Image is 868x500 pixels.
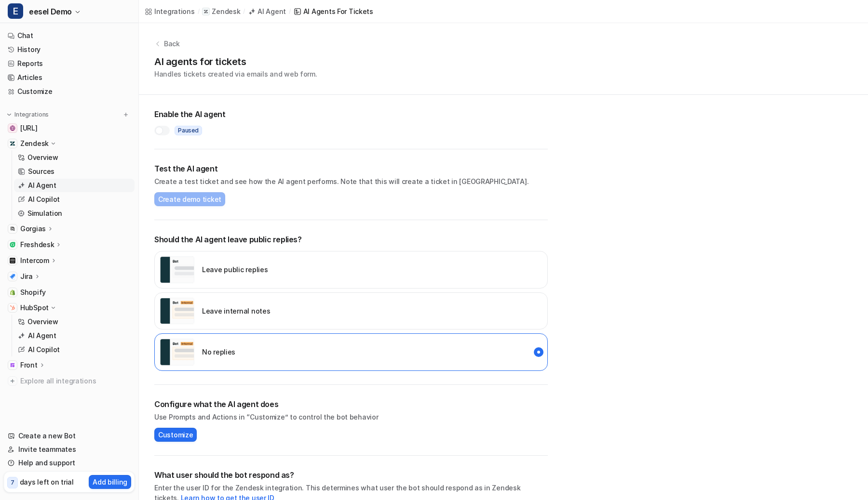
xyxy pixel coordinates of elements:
a: Sources [14,165,135,178]
a: AI Copilot [14,343,135,356]
span: eesel Demo [29,5,72,18]
a: AI Agents for tickets [294,6,373,16]
p: Jira [20,272,33,281]
p: Front [20,360,38,370]
a: Chat [4,29,135,42]
p: Zendesk [20,139,49,148]
h2: Enable the AI agent [154,108,548,120]
p: Back [164,39,180,49]
span: / [198,7,200,16]
a: Reports [4,57,135,70]
p: Zendesk [212,7,240,16]
p: Gorgias [20,224,46,234]
a: AI Agent [14,329,135,342]
span: Explore all integrations [20,373,131,389]
p: No replies [202,347,235,357]
h2: What user should the bot respond as? [154,469,548,481]
img: HubSpot [10,305,15,311]
p: Overview [27,153,58,162]
span: Create demo ticket [158,194,221,204]
p: days left on trial [20,477,74,487]
div: internal_reply [154,292,548,330]
p: Handles tickets created via emails and web form. [154,69,317,79]
img: Freshdesk [10,242,15,248]
p: 7 [11,478,14,487]
img: Gorgias [10,226,15,232]
h2: Test the AI agent [154,163,548,174]
span: E [8,3,23,19]
a: ShopifyShopify [4,286,135,299]
p: Integrations [14,111,49,118]
img: menu_add.svg [122,111,129,118]
p: Sources [28,167,54,176]
p: AI Copilot [28,345,60,355]
img: user [160,339,194,366]
span: Customize [158,430,193,440]
img: Zendesk [10,141,15,146]
a: Explore all integrations [4,374,135,388]
p: Create a test ticket and see how the AI agent performs. Note that this will create a ticket in [G... [154,176,548,186]
a: AI Agent [248,6,286,16]
a: Articles [4,71,135,84]
button: Integrations [4,110,52,119]
p: AI Agent [28,331,56,341]
img: docs.eesel.ai [10,125,15,131]
h1: AI agents for tickets [154,54,317,69]
img: Shopify [10,289,15,295]
span: / [243,7,245,16]
span: Paused [175,126,202,135]
p: Add billing [93,477,127,487]
p: Intercom [20,256,49,265]
img: Jira [10,274,15,279]
p: Leave internal notes [202,306,270,316]
a: Invite teammates [4,443,135,456]
div: AI Agents for tickets [303,6,373,16]
a: docs.eesel.ai[URL] [4,121,135,135]
div: AI Agent [258,6,286,16]
div: Integrations [154,6,195,16]
a: Zendesk [202,7,240,16]
p: Use Prompts and Actions in “Customize” to control the bot behavior [154,412,548,422]
div: disabled [154,333,548,371]
a: Create a new Bot [4,429,135,443]
p: Overview [27,317,58,327]
p: Should the AI agent leave public replies? [154,234,548,245]
h2: Configure what the AI agent does [154,398,548,410]
a: Simulation [14,207,135,220]
p: AI Copilot [28,195,60,204]
p: Simulation [27,209,62,218]
a: Overview [14,315,135,329]
a: Help and support [4,456,135,470]
img: expand menu [6,111,13,118]
a: Customize [4,85,135,98]
p: Leave public replies [202,264,268,275]
span: Shopify [20,288,46,297]
a: Overview [14,151,135,164]
a: AI Agent [14,179,135,192]
img: user [160,256,194,283]
img: Front [10,362,15,368]
img: Intercom [10,258,15,263]
a: Integrations [145,6,195,16]
a: AI Copilot [14,193,135,206]
img: user [160,298,194,325]
button: Customize [154,428,197,442]
span: / [289,7,291,16]
img: explore all integrations [8,376,17,386]
p: Freshdesk [20,240,54,250]
button: Add billing [89,475,131,489]
div: external_reply [154,251,548,289]
p: AI Agent [28,181,56,190]
span: [URL] [20,123,38,133]
a: History [4,43,135,56]
p: HubSpot [20,303,49,313]
button: Create demo ticket [154,192,225,206]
